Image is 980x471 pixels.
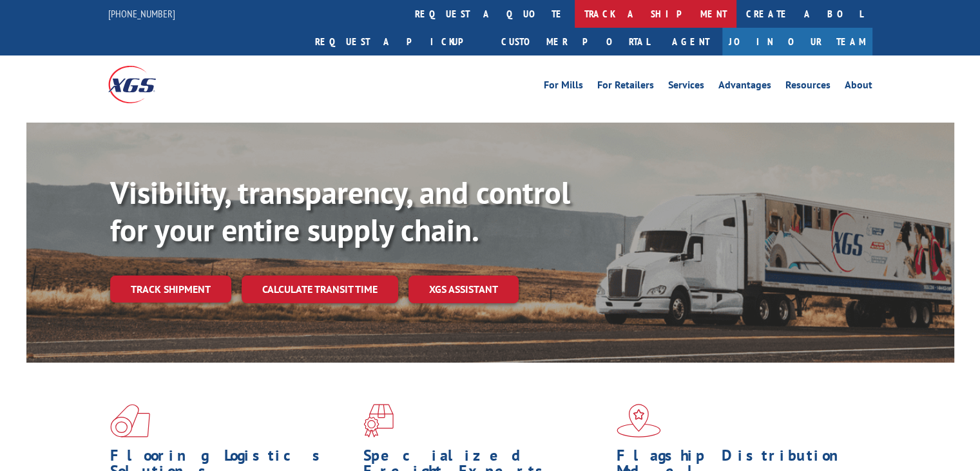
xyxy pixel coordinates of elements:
[305,28,492,55] a: Request a pickup
[722,28,872,55] a: Join Our Team
[659,28,722,55] a: Agent
[597,80,654,94] a: For Retailers
[108,7,175,20] a: [PHONE_NUMBER]
[408,276,519,303] a: XGS ASSISTANT
[492,28,659,55] a: Customer Portal
[242,276,398,303] a: Calculate transit time
[110,172,570,250] b: Visibility, transparency, and control for your entire supply chain.
[718,80,771,94] a: Advantages
[845,80,872,94] a: About
[785,80,831,94] a: Resources
[110,276,231,303] a: Track shipment
[363,404,394,437] img: xgs-icon-focused-on-flooring-red
[544,80,583,94] a: For Mills
[617,404,661,437] img: xgs-icon-flagship-distribution-model-red
[110,404,150,437] img: xgs-icon-total-supply-chain-intelligence-red
[668,80,704,94] a: Services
